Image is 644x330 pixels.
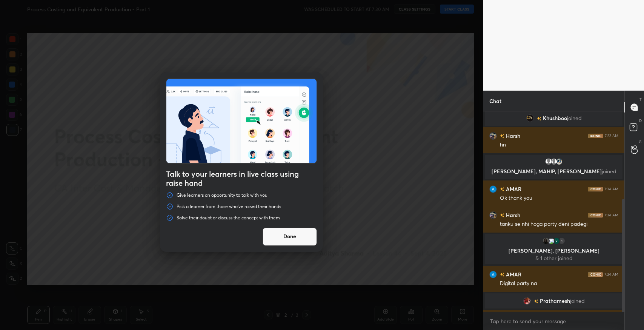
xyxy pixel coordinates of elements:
[570,298,585,304] span: joined
[500,187,504,191] img: no-rating-badge.077c3623.svg
[500,273,504,277] img: no-rating-badge.077c3623.svg
[489,271,497,278] img: 3
[639,97,642,102] p: T
[545,158,552,165] img: default.png
[263,228,317,246] button: Done
[490,255,618,261] p: & 1 other joined
[553,237,560,245] img: 3
[550,158,558,165] img: default.png
[500,141,618,149] div: hn
[537,117,541,121] img: no-rating-badge.077c3623.svg
[523,297,531,305] img: 1a99d7b093714e2eaa8e71097fa32f49.jpg
[504,211,520,219] h6: Harsh
[639,139,642,145] p: G
[500,213,504,217] img: no-rating-badge.077c3623.svg
[489,185,497,193] img: 3
[605,134,618,138] div: 7:33 AM
[489,211,497,219] img: 1b35794731b84562a3a543853852d57b.jpg
[567,115,582,121] span: joined
[526,114,534,122] img: e2180b1c6f514c2a83fe3315d36bd866.jpg
[500,221,618,228] div: tanku se nhi hoga party deni padegi
[504,270,521,278] h6: AMAR
[588,134,603,138] img: iconic-dark.1390631f.png
[540,298,570,304] span: Prathamesh
[543,115,567,121] span: Khushboo
[604,213,618,217] div: 7:34 AM
[588,187,603,191] img: iconic-dark.1390631f.png
[542,237,550,245] img: d5e60321c15a449f904b58f3343f34be.jpg
[489,132,497,140] img: 1b35794731b84562a3a543853852d57b.jpg
[177,215,280,221] p: Solve their doubt or discuss the concept with them
[639,118,642,123] p: D
[504,185,521,193] h6: AMAR
[177,192,267,198] p: Give learners an opportunity to talk with you
[166,79,317,163] img: preRahAdop.42c3ea74.svg
[534,299,538,304] img: no-rating-badge.077c3623.svg
[555,158,563,165] img: 9902f8884e5f4a10936d4644ef949026.jpg
[604,272,618,277] div: 7:34 AM
[604,187,618,191] div: 7:34 AM
[500,280,618,287] div: Digital party na
[483,111,624,312] div: grid
[558,237,566,245] div: 1
[166,170,317,188] h4: Talk to your learners in live class using raise hand
[588,272,603,277] img: iconic-dark.1390631f.png
[588,213,603,217] img: iconic-dark.1390631f.png
[547,237,555,245] img: 3
[500,194,618,202] div: Ok thank you
[490,168,618,174] p: [PERSON_NAME], MAHIP, [PERSON_NAME]
[490,248,618,254] p: [PERSON_NAME], [PERSON_NAME]
[483,91,507,111] p: Chat
[177,204,281,210] p: Pick a learner from those who've raised their hands
[602,168,616,175] span: joined
[504,132,520,140] h6: Harsh
[500,134,504,138] img: no-rating-badge.077c3623.svg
